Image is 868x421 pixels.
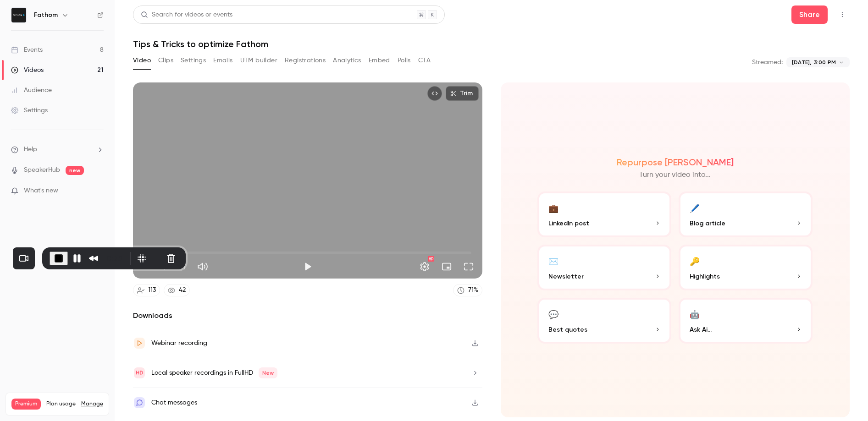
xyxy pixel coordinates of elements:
button: Video [133,53,151,68]
div: Chat messages [151,397,197,408]
span: 3:00 PM [814,58,836,66]
button: Settings [181,53,206,68]
button: 💬Best quotes [537,298,671,344]
button: Polls [398,53,411,68]
div: Audience [11,86,52,95]
span: Highlights [690,272,720,281]
span: Help [24,145,37,154]
button: UTM builder [240,53,277,68]
span: Plan usage [46,400,76,408]
button: Registrations [285,53,326,68]
button: Share [791,5,828,24]
button: Play [299,257,317,276]
div: Local speaker recordings in FullHD [151,367,277,378]
div: 42 [179,285,186,295]
a: Manage [81,400,103,408]
div: ✉️ [548,254,558,268]
button: Trim [446,86,479,101]
button: Clips [158,53,173,68]
span: Best quotes [548,325,587,334]
li: help-dropdown-opener [11,145,104,154]
button: Embed video [427,86,442,101]
button: 💼LinkedIn post [537,191,671,237]
button: 🖊️Blog article [679,191,813,237]
a: 113 [133,284,160,296]
h1: Tips & Tricks to optimize Fathom [133,38,850,49]
button: Full screen [459,257,478,276]
button: Top Bar Actions [835,7,850,22]
h6: Fathom [34,11,58,20]
button: 🔑Highlights [679,245,813,290]
span: LinkedIn post [548,219,589,228]
div: Videos [11,66,44,75]
p: Streamed: [752,58,783,67]
span: Newsletter [548,272,584,281]
iframe: Noticeable Trigger [93,187,104,195]
div: HD [428,256,434,262]
button: Emails [213,53,232,68]
span: new [66,166,84,175]
button: Analytics [333,53,361,68]
div: 113 [148,285,156,295]
p: Turn your video into... [639,169,711,180]
a: 42 [164,284,190,296]
div: 🤖 [690,307,700,321]
a: SpeakerHub [24,165,60,175]
button: Settings [415,257,434,276]
div: 💬 [548,307,558,321]
div: 🔑 [690,254,700,268]
button: Mute [194,257,212,276]
button: ✉️Newsletter [537,245,671,290]
button: Turn on miniplayer [437,257,456,276]
button: Embed [369,53,390,68]
h2: Repurpose [PERSON_NAME] [617,157,734,168]
img: Fathom [11,8,26,22]
div: 🖊️ [690,201,700,215]
span: What's new [24,186,58,196]
button: 🤖Ask Ai... [679,298,813,344]
div: 71 % [468,285,478,295]
div: Webinar recording [151,338,207,349]
span: Ask Ai... [690,325,712,334]
button: CTA [418,53,431,68]
span: Premium [11,399,41,410]
span: [DATE], [792,58,811,66]
h2: Downloads [133,310,482,321]
div: Events [11,45,43,55]
a: 71% [453,284,482,296]
div: Settings [11,106,48,115]
span: New [259,367,277,378]
div: 💼 [548,201,558,215]
span: Blog article [690,219,725,228]
div: Search for videos or events [141,10,232,20]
